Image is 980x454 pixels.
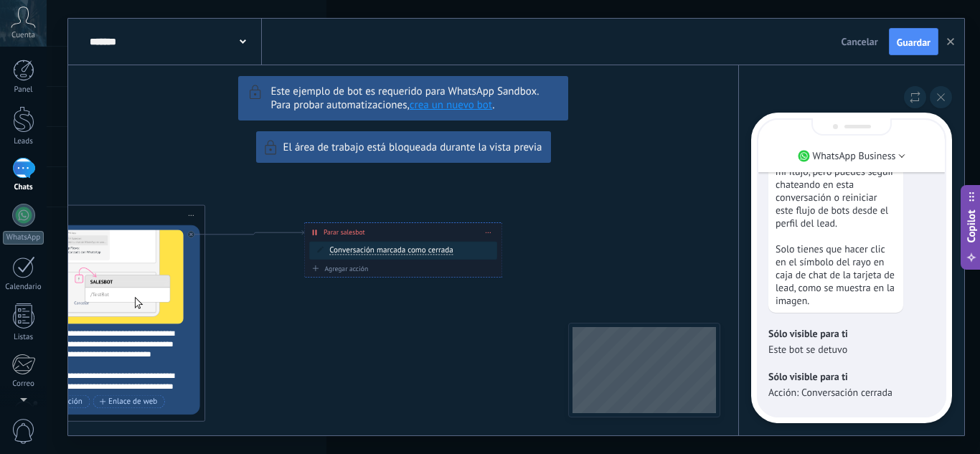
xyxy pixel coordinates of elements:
[3,183,44,192] div: Chats
[3,283,44,292] div: Calendario
[768,370,935,383] p: Sólo visible para ti
[964,209,979,242] span: Copilot
[836,31,884,52] button: Cancelar
[768,386,935,399] p: Acción: Conversación cerrada
[813,149,896,162] p: WhatsApp Business
[842,35,878,48] span: Cancelar
[776,152,896,307] p: 👋 He llegado al final de mi flujo, pero puedes seguir chateando en esta conversación o reiniciar ...
[3,137,44,146] div: Leads
[3,85,44,95] div: Panel
[768,343,935,356] p: Este bot se detuvo
[768,327,935,340] p: Sólo visible para ti
[889,28,938,55] button: Guardar
[3,333,44,342] div: Listas
[3,379,44,389] div: Correo
[11,31,35,40] span: Cuenta
[897,37,930,47] span: Guardar
[3,231,44,245] div: WhatsApp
